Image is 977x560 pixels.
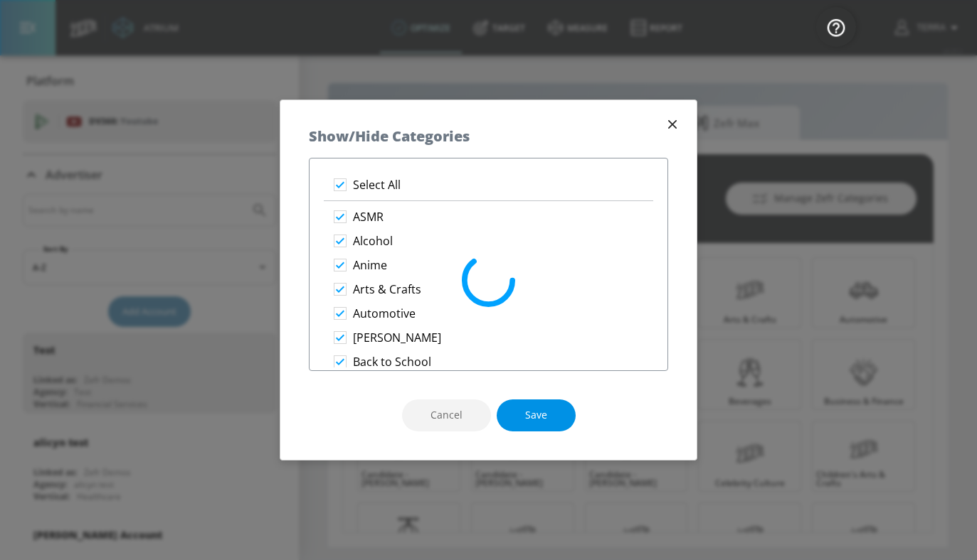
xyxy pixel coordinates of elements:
[353,330,441,345] p: [PERSON_NAME]
[525,406,547,424] span: Save
[309,129,470,144] h5: Show/Hide Categories
[816,7,856,47] button: Open Resource Center
[353,178,401,193] p: Select All
[353,282,421,297] p: Arts & Crafts
[353,355,431,370] p: Back to School
[497,399,576,431] button: Save
[353,234,393,249] p: Alcohol
[353,210,384,225] p: ASMR
[353,306,416,321] p: Automotive
[353,258,387,273] p: Anime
